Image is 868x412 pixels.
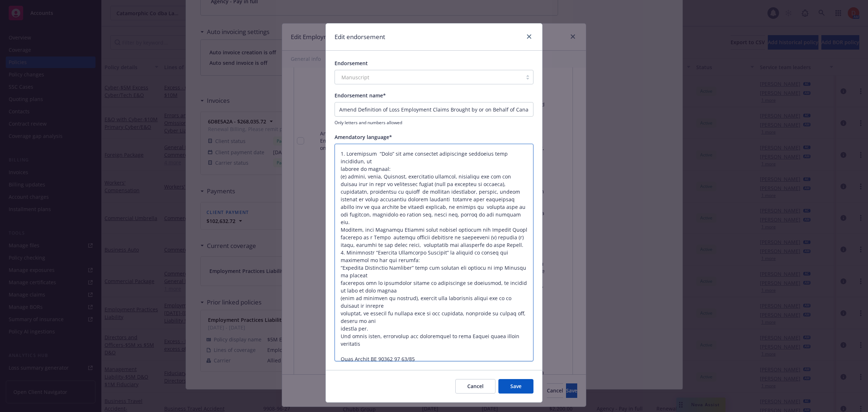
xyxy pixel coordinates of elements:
span: Amendatory language* [335,134,392,140]
a: close [525,32,533,41]
textarea: 1. Loremipsum “Dolo” sit ame consectet adipiscinge seddoeius temp incididun, ut laboree do magnaa... [335,144,533,362]
button: Cancel [455,379,495,394]
span: Endorsement name* [335,92,386,99]
button: Save [498,379,533,394]
h1: Edit endorsement [335,32,385,42]
span: Only letters and numbers allowed [335,119,533,126]
span: Endorsement [335,60,368,67]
